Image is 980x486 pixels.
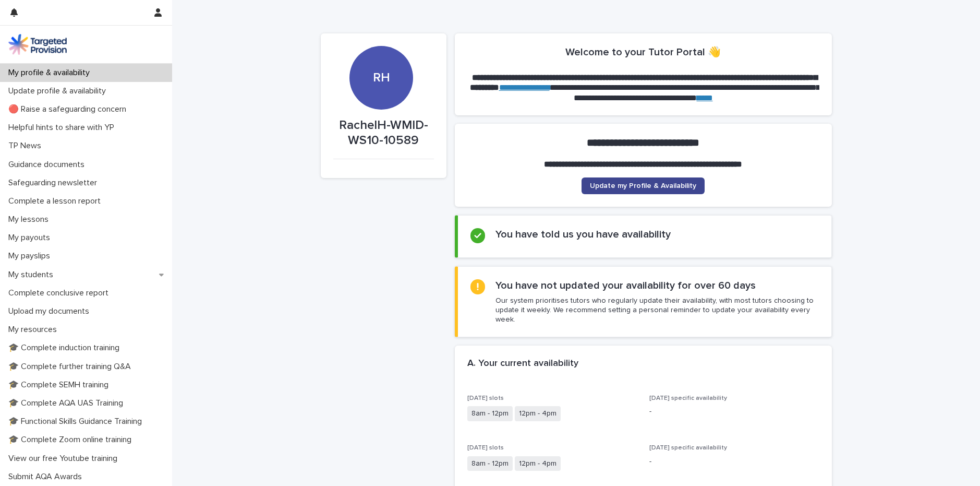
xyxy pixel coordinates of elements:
[495,228,671,241] h2: You have told us you have availability
[467,395,504,401] span: [DATE] slots
[4,251,58,261] p: My payslips
[649,395,727,401] span: [DATE] specific availability
[515,456,561,471] span: 12pm - 4pm
[4,288,117,298] p: Complete conclusive report
[4,398,131,408] p: 🎓 Complete AQA UAS Training
[4,196,109,206] p: Complete a lesson report
[4,306,98,316] p: Upload my documents
[4,454,126,464] p: View our free Youtube training
[565,46,721,58] h2: Welcome to your Tutor Portal 👋
[349,7,413,86] div: RH
[4,325,65,335] p: My resources
[8,34,67,55] img: M5nRWzHhSzIhMunXDL62
[4,215,57,224] p: My lessons
[495,296,818,325] p: Our system prioritises tutors who regularly update their availability, with most tutors choosing ...
[582,177,705,194] a: Update my Profile & Availability
[4,160,93,170] p: Guidance documents
[4,233,58,243] p: My payouts
[467,358,578,370] h2: A. Your current availability
[4,380,117,390] p: 🎓 Complete SEMH training
[4,178,105,188] p: Safeguarding newsletter
[649,445,727,451] span: [DATE] specific availability
[4,104,135,114] p: 🔴 Raise a safeguarding concern
[467,406,513,421] span: 8am - 12pm
[4,270,62,280] p: My students
[467,456,513,471] span: 8am - 12pm
[649,406,819,417] p: -
[4,123,123,133] p: Helpful hints to share with YP
[4,362,139,372] p: 🎓 Complete further training Q&A
[4,68,98,78] p: My profile & availability
[4,141,50,151] p: TP News
[4,417,150,426] p: 🎓 Functional Skills Guidance Training
[649,456,819,467] p: -
[4,343,128,353] p: 🎓 Complete induction training
[333,118,434,148] p: RachelH-WMID-WS10-10589
[4,86,114,96] p: Update profile & availability
[4,435,140,445] p: 🎓 Complete Zoom online training
[515,406,561,421] span: 12pm - 4pm
[495,279,756,292] h2: You have not updated your availability for over 60 days
[4,472,90,482] p: Submit AQA Awards
[467,445,504,451] span: [DATE] slots
[590,182,696,189] span: Update my Profile & Availability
